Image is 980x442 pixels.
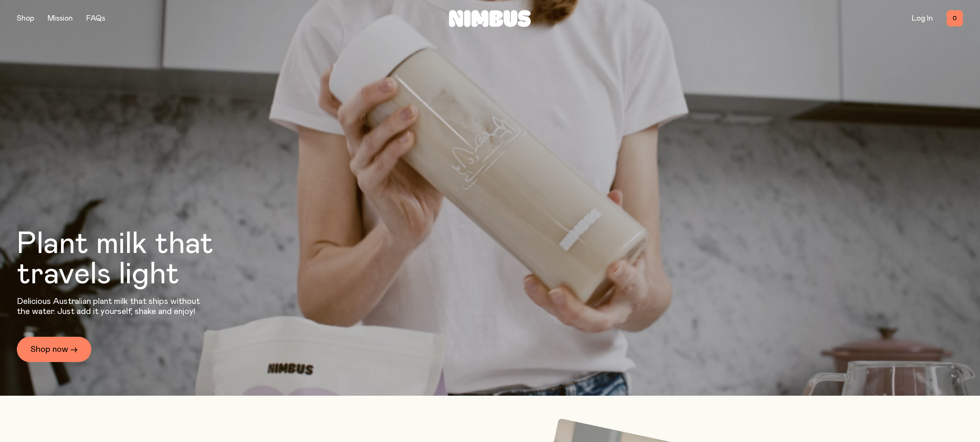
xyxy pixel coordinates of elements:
[946,10,963,27] button: 0
[17,229,259,290] h1: Plant milk that travels light
[912,15,933,22] a: Log In
[86,15,105,22] a: FAQs
[17,296,205,317] p: Delicious Australian plant milk that ships without the water. Just add it yourself, shake and enjoy!
[17,337,91,362] a: Shop now →
[48,15,73,22] a: Mission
